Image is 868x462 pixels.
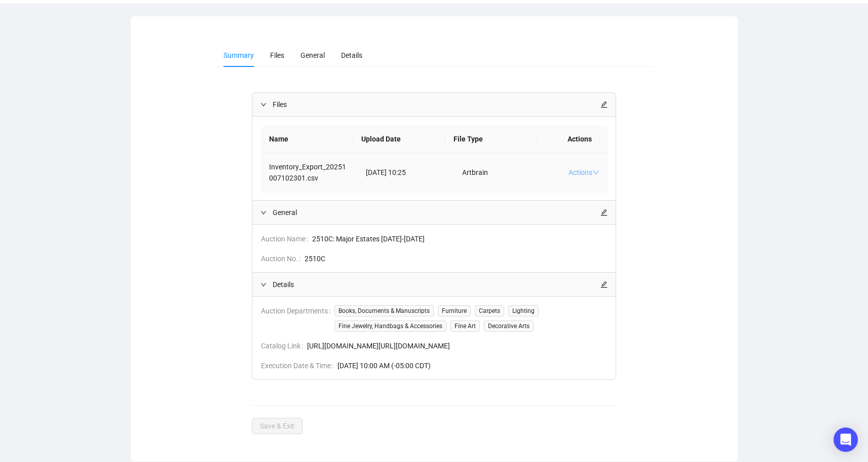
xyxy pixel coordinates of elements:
[273,99,600,110] span: Files
[273,207,600,218] span: General
[270,51,284,59] span: Files
[261,233,312,244] span: Auction Name
[334,321,446,332] span: Fine Jewelry, Handbags & Accessories
[438,305,471,316] span: Furniture
[260,281,267,288] span: expanded
[252,418,303,434] button: Save & Exit
[592,169,599,176] span: down
[569,168,599,176] a: Actions
[300,51,325,59] span: General
[312,233,608,244] span: 2510C: Major Estates [DATE]-[DATE]
[261,125,353,153] th: Name
[252,201,616,224] div: Generaledit
[353,125,445,153] th: Upload Date
[600,101,608,108] span: edit
[484,321,534,332] span: Decorative Arts
[358,153,455,192] td: [DATE] 10:25
[252,93,616,116] div: Filesedit
[445,125,538,153] th: File Type
[341,51,362,59] span: Details
[260,101,267,108] span: expanded
[261,305,334,332] span: Auction Departments
[334,305,434,316] span: Books, Documents & Manuscripts
[252,273,616,296] div: Detailsedit
[261,360,337,371] span: Execution Date & Time
[261,340,307,351] span: Catalog Link
[273,279,600,290] span: Details
[508,305,539,316] span: Lighting
[462,168,488,176] span: Artbrain
[260,209,267,216] span: expanded
[537,125,599,153] th: Actions
[223,51,254,59] span: Summary
[307,340,608,351] span: [URL][DOMAIN_NAME] [URL][DOMAIN_NAME]
[450,321,480,332] span: Fine Art
[475,305,504,316] span: Carpets
[261,253,305,264] span: Auction No.
[600,209,608,216] span: edit
[834,428,858,452] div: Open Intercom Messenger
[305,253,608,264] span: 2510C
[600,281,608,288] span: edit
[337,360,608,371] span: [DATE] 10:00 AM (-05:00 CDT)
[261,153,358,192] td: Inventory_Export_20251007102301.csv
